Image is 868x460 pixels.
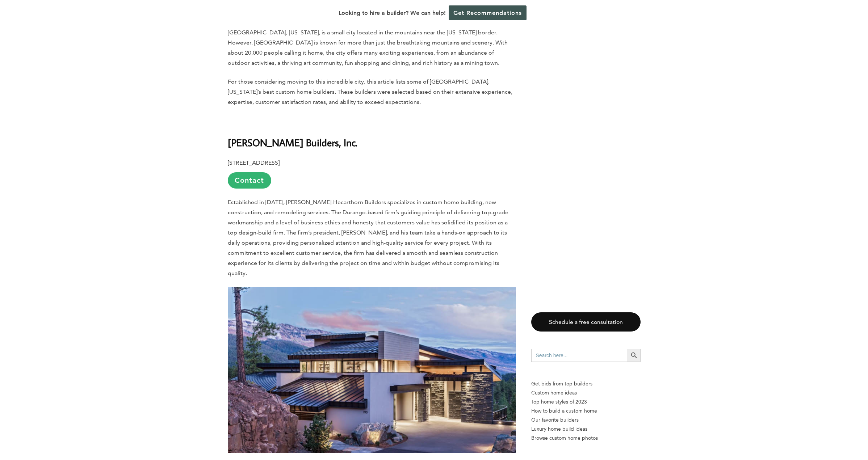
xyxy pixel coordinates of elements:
[228,199,508,277] span: Established in [DATE], [PERSON_NAME]-Hecarthorn Builders specializes in custom home building, new...
[228,159,280,166] b: [STREET_ADDRESS]
[531,312,641,332] a: Schedule a free consultation
[228,78,512,105] span: For those considering moving to this incredible city, this article lists some of [GEOGRAPHIC_DATA...
[531,406,641,415] a: How to build a custom home
[449,5,527,20] a: Get Recommendations
[531,349,628,362] input: Search here...
[228,172,271,189] a: Contact
[630,351,638,359] svg: Search
[729,408,859,451] iframe: Drift Widget Chat Controller
[531,397,641,406] a: Top home styles of 2023
[531,434,641,443] a: Browse custom home photos
[531,379,641,388] p: Get bids from top builders
[228,29,508,66] span: [GEOGRAPHIC_DATA], [US_STATE], is a small city located in the mountains near the [US_STATE] borde...
[531,388,641,397] a: Custom home ideas
[228,136,357,149] b: [PERSON_NAME] Builders, Inc.
[531,425,641,434] a: Luxury home build ideas
[531,415,641,425] a: Our favorite builders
